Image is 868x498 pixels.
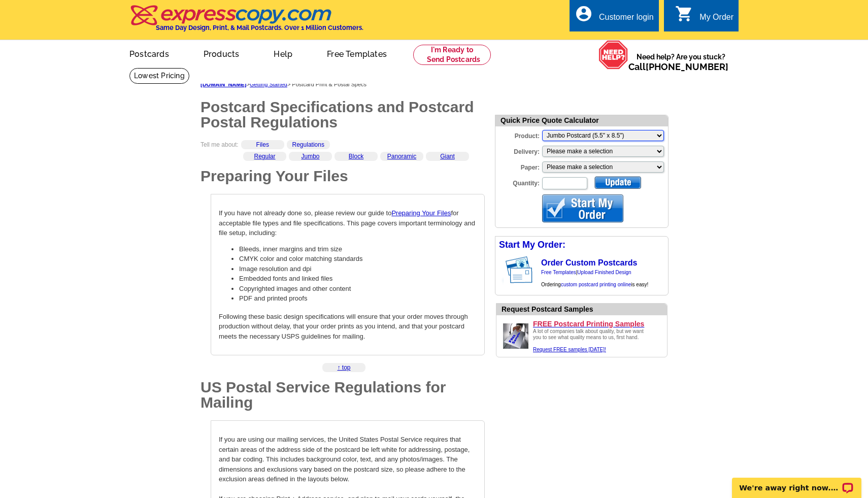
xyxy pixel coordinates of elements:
a: Same Day Design, Print, & Mail Postcards. Over 1 Million Customers. [129,12,363,31]
a: FREE Postcard Printing Samples [533,319,663,328]
label: Quantity: [495,176,541,188]
span: | Ordering is easy! [541,270,648,287]
a: Getting Started [250,81,287,87]
a: Free Templates [311,41,403,65]
h4: Same Day Design, Print, & Mail Postcards. Over 1 Million Customers. [156,24,363,31]
a: custom postcard printing online [561,282,631,287]
div: My Order [699,13,733,27]
label: Paper: [495,160,541,172]
li: Embedded fonts and linked files [239,274,477,284]
a: Regular [254,153,275,160]
a: [PHONE_NUMBER] [646,61,728,72]
i: shopping_cart [675,5,693,23]
span: Call [628,61,728,72]
a: Jumbo [301,153,319,160]
a: Upload Finished Design [577,270,631,275]
span: > > Postcard Print & Postal Specs [201,81,366,87]
div: Start My Order: [495,237,668,253]
h1: US Postal Service Regulations for Mailing [201,380,485,410]
i: account_circle [575,5,593,23]
a: Files [256,141,269,148]
iframe: LiveChat chat widget [725,466,868,498]
label: Delivery: [495,145,541,156]
img: background image for postcard [495,253,504,287]
li: CMYK color and color matching standards [239,254,477,264]
a: Preparing Your Files [391,209,451,217]
div: Quick Price Quote Calculator [495,115,668,126]
a: Postcards [113,41,185,65]
img: Upload a design ready to be printed [500,321,531,351]
a: Help [257,41,309,65]
img: post card showing stamp and address area [504,253,540,287]
li: PDF and printed proofs [239,293,477,304]
li: Copyrighted images and other content [239,284,477,294]
label: Product: [495,129,541,141]
a: Products [187,41,256,65]
span: Need help? Are you stuck? [628,52,733,72]
div: A lot of companies talk about quality, but we want you to see what quality means to us, first hand. [533,328,650,353]
div: Tell me about: [201,140,485,157]
a: account_circle Customer login [575,11,654,24]
div: Customer login [599,13,654,27]
p: If you have not already done so, please review our guide to for acceptable file types and file sp... [219,208,477,238]
h1: Postcard Specifications and Postcard Postal Regulations [201,99,485,130]
a: shopping_cart My Order [675,11,733,24]
p: Following these basic design specifications will ensure that your order moves through production ... [219,312,477,342]
li: Image resolution and dpi [239,264,477,274]
a: Order Custom Postcards [541,258,637,267]
a: Block [349,153,363,160]
a: Panoramic [387,153,416,160]
img: help [598,40,628,70]
h1: Preparing Your Files [201,169,485,184]
div: Request Postcard Samples [502,304,667,315]
a: ↑ top [337,364,350,371]
a: Free Templates [541,270,576,275]
a: Request FREE samples [DATE]! [533,347,606,352]
a: [DOMAIN_NAME] [201,81,246,87]
a: Giant [440,153,455,160]
a: Regulations [292,141,324,148]
li: Bleeds, inner margins and trim size [239,244,477,254]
